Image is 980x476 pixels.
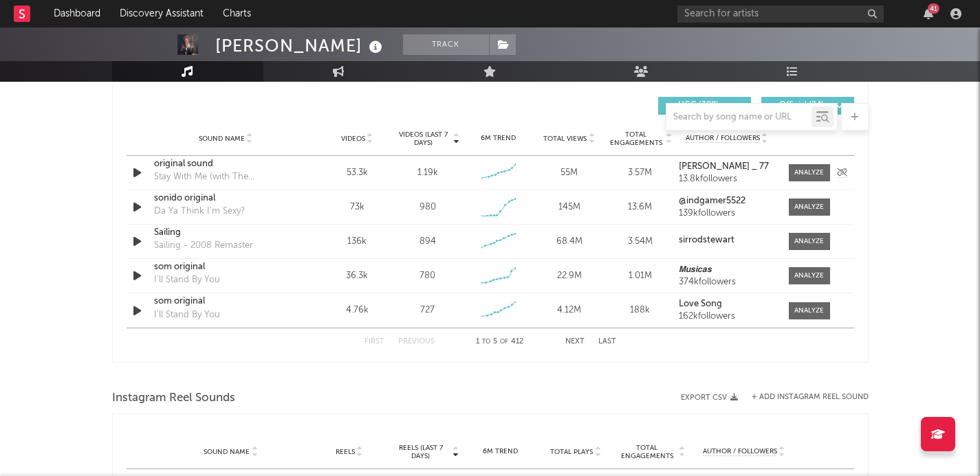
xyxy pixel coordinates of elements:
div: 68.4M [537,235,601,249]
a: sirrodstewart [679,236,774,245]
button: Previous [398,338,435,345]
a: som original [154,260,298,274]
a: [PERSON_NAME] _ 77 [679,162,774,172]
span: of [500,339,508,345]
div: 1 5 412 [462,334,538,350]
strong: @indgamer5522 [679,196,745,205]
strong: 𝙈𝙪𝙨𝙞𝙘𝙖𝙨 [679,265,712,274]
a: original sound [154,157,298,171]
input: Search for artists [677,5,884,23]
span: Total Engagements [617,444,677,460]
a: Love Song [679,299,774,309]
div: 36.3k [325,269,389,283]
div: 13.8k followers [679,174,774,184]
div: 145M [537,201,601,214]
div: 3.54M [608,235,672,249]
strong: sirrodstewart [679,236,734,245]
div: 374k followers [679,277,774,287]
button: UGC(388) [658,97,751,115]
span: Reels [336,448,355,456]
div: 6M Trend [466,446,535,457]
button: Last [598,338,616,345]
div: 894 [420,235,436,249]
button: First [364,338,384,345]
div: Sailing - 2008 Remaster [154,239,253,253]
button: 41 [924,8,933,19]
div: 4.12M [537,304,601,317]
span: Instagram Reel Sounds [112,390,235,407]
div: 162k followers [679,312,774,321]
span: Sound Name [204,448,250,456]
div: I'll Stand By You [154,273,220,287]
div: 4.76k [325,304,389,317]
div: 53.3k [325,166,389,180]
strong: Love Song [679,299,722,308]
div: 1.19k [417,166,438,180]
span: Reels (last 7 days) [391,444,451,460]
div: 41 [928,3,939,14]
button: Track [403,34,489,55]
div: I'll Stand By You [154,308,220,322]
a: 𝙈𝙪𝙨𝙞𝙘𝙖𝙨 [679,265,774,275]
div: 1.01M [608,269,672,283]
div: 6M Trend [466,133,530,144]
span: Author / Followers [686,134,760,143]
input: Search by song name or URL [666,112,812,123]
div: [PERSON_NAME] [215,34,386,57]
div: + Add Instagram Reel Sound [738,394,869,401]
div: Stay With Me (with The [PERSON_NAME]) [154,170,298,184]
span: to [482,339,490,345]
span: Videos [341,135,365,143]
div: 55M [537,166,601,180]
div: 188k [608,304,672,317]
div: 3.57M [608,166,672,180]
div: 727 [420,304,435,317]
span: Videos (last 7 days) [395,131,451,147]
a: sonido original [154,192,298,205]
span: Total Engagements [608,131,664,147]
div: 22.9M [537,269,601,283]
button: Export CSV [681,394,738,402]
div: 73k [325,201,389,214]
span: Total Plays [550,448,593,456]
button: Official(24) [761,97,854,115]
span: Official ( 24 ) [770,102,834,110]
span: Sound Name [199,135,245,143]
div: 139k followers [679,209,774,218]
strong: [PERSON_NAME] _ 77 [679,162,769,171]
a: som original [154,295,298,308]
button: + Add Instagram Reel Sound [752,394,869,401]
div: Da Ya Think I'm Sexy? [154,205,245,218]
div: 136k [325,235,389,249]
div: 780 [420,269,435,283]
span: UGC ( 388 ) [667,102,730,110]
a: Sailing [154,226,298,240]
span: Total Views [543,135,587,143]
span: Author / Followers [703,447,777,456]
div: 980 [420,201,436,214]
div: 13.6M [608,201,672,214]
button: Next [565,338,585,345]
a: @indgamer5522 [679,196,774,206]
